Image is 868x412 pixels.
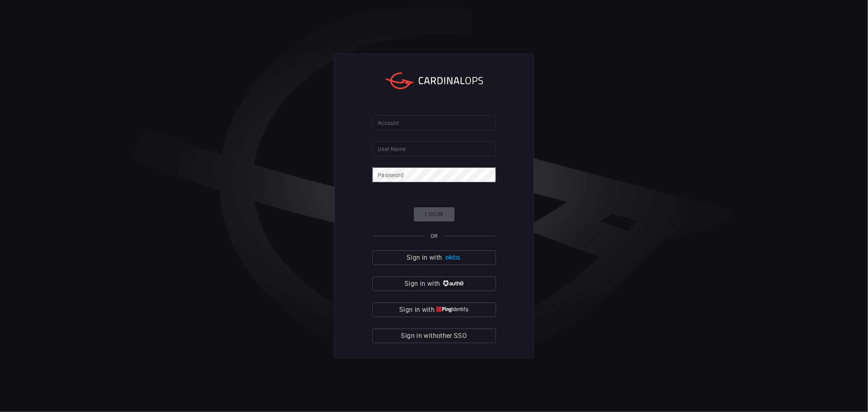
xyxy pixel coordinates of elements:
button: Sign in with [372,302,496,317]
span: Sign in with other SSO [401,330,467,342]
input: Type your account [372,115,496,130]
input: Type your user name [372,141,496,156]
span: Sign in with [399,304,435,316]
button: Sign in withother SSO [372,329,496,343]
span: Sign in with [404,278,440,289]
button: Sign in with [372,250,496,265]
button: Sign in with [372,276,496,291]
span: OR [431,233,437,239]
img: Ad5vKXme8s1CQAAAABJRU5ErkJggg== [444,254,461,261]
img: vP8Hhh4KuCH8AavWKdZY7RZgAAAAASUVORK5CYII= [442,281,464,287]
img: quu4iresuhQAAAABJRU5ErkJggg== [436,307,469,313]
span: Sign in with [407,252,442,263]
